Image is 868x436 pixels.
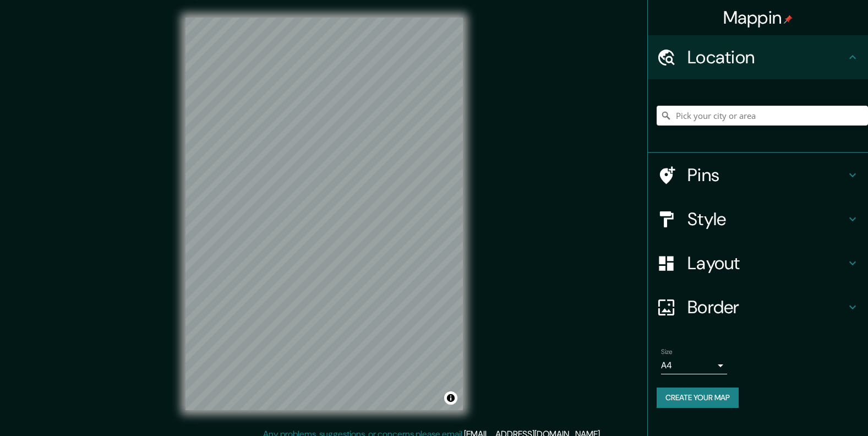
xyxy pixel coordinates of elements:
[648,241,868,285] div: Layout
[687,208,846,230] h4: Style
[657,106,868,126] input: Pick your city or area
[648,153,868,197] div: Pins
[185,18,463,410] canvas: Map
[648,285,868,329] div: Border
[444,391,457,405] button: Toggle attribution
[657,388,739,408] button: Create your map
[723,7,793,29] h4: Mappin
[661,357,727,374] div: A4
[784,15,793,24] img: pin-icon.png
[687,252,846,274] h4: Layout
[687,164,846,186] h4: Pins
[687,46,846,68] h4: Location
[687,296,846,318] h4: Border
[661,347,673,357] label: Size
[648,197,868,241] div: Style
[648,35,868,79] div: Location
